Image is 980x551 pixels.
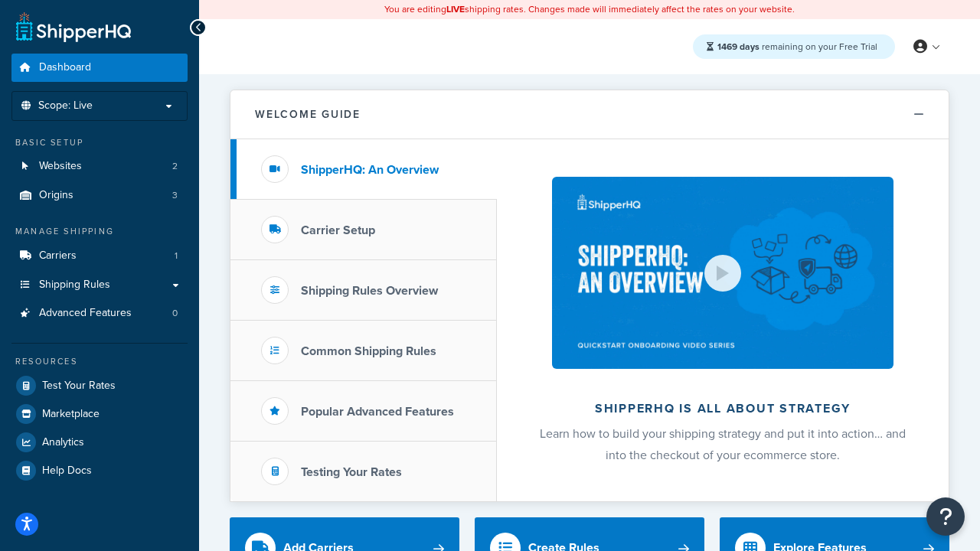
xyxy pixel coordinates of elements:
[540,425,906,464] span: Learn how to build your shipping strategy and put it into action… and into the checkout of your e...
[301,284,438,298] h3: Shipping Rules Overview
[11,299,188,328] li: Advanced Features
[11,400,188,428] a: Marketplace
[42,465,92,478] span: Help Docs
[11,355,188,368] div: Resources
[39,249,77,262] span: Carriers
[42,380,116,393] span: Test Your Rates
[926,497,965,536] button: Open Resource Center
[301,465,402,479] h3: Testing Your Rates
[172,307,178,320] span: 0
[301,223,375,237] h3: Carrier Setup
[42,408,100,421] span: Marketplace
[11,457,188,484] a: Help Docs
[11,299,188,328] a: Advanced Features0
[39,160,82,173] span: Websites
[230,90,949,139] button: Welcome Guide
[39,307,132,320] span: Advanced Features
[301,344,436,358] h3: Common Shipping Rules
[172,160,178,173] span: 2
[11,181,188,210] a: Origins3
[717,40,759,54] strong: 1469 days
[11,225,188,238] div: Manage Shipping
[172,189,178,202] span: 3
[42,436,84,449] span: Analytics
[301,163,439,177] h3: ShipperHQ: An Overview
[301,405,454,419] h3: Popular Advanced Features
[11,242,188,270] a: Carriers1
[11,152,188,181] a: Websites2
[11,181,188,210] li: Origins
[11,54,188,82] a: Dashboard
[11,429,188,456] a: Analytics
[39,279,110,292] span: Shipping Rules
[446,2,465,16] b: LIVE
[537,402,908,416] h2: ShipperHQ is all about strategy
[717,40,877,54] span: remaining on your Free Trial
[11,152,188,181] li: Websites
[11,271,188,299] a: Shipping Rules
[39,61,91,74] span: Dashboard
[552,177,893,369] img: ShipperHQ is all about strategy
[175,249,178,262] span: 1
[11,372,188,399] a: Test Your Rates
[11,136,188,149] div: Basic Setup
[38,99,93,112] span: Scope: Live
[255,109,361,120] h2: Welcome Guide
[11,242,188,270] li: Carriers
[39,189,73,202] span: Origins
